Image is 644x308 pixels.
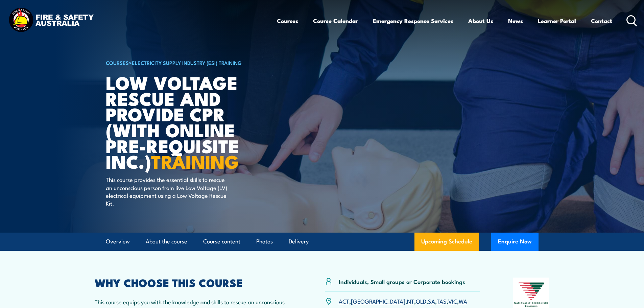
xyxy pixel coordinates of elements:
a: Course content [203,233,240,251]
h6: > [106,58,273,67]
a: VIC [448,297,457,305]
a: ACT [339,297,349,305]
a: Learner Portal [538,12,576,30]
a: WA [459,297,467,305]
h1: Low Voltage Rescue and Provide CPR (with online Pre-requisite inc.) [106,74,273,169]
a: Delivery [289,233,309,251]
a: News [508,12,523,30]
a: About the course [146,233,187,251]
a: [GEOGRAPHIC_DATA] [351,297,405,305]
h2: WHY CHOOSE THIS COURSE [95,278,292,287]
a: QLD [416,297,426,305]
a: NT [407,297,414,305]
a: Contact [591,12,612,30]
a: COURSES [106,59,129,66]
button: Enquire Now [491,233,539,251]
a: SA [428,297,435,305]
p: , , , , , , , [339,297,467,305]
p: Individuals, Small groups or Corporate bookings [339,278,465,285]
a: Photos [256,233,273,251]
a: Overview [106,233,130,251]
a: Courses [277,12,298,30]
a: About Us [468,12,493,30]
a: Upcoming Schedule [414,233,479,251]
p: This course provides the essential skills to rescue an unconscious person from live Low Voltage (... [106,175,229,207]
a: Course Calendar [313,12,358,30]
a: TAS [437,297,447,305]
a: Emergency Response Services [373,12,453,30]
a: Electricity Supply Industry (ESI) Training [132,59,242,66]
strong: TRAINING [151,147,239,175]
